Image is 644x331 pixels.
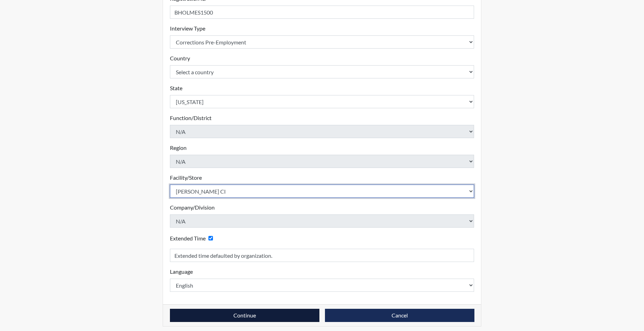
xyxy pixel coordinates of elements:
input: Reason for Extension [170,249,474,262]
label: Function/District [170,114,212,122]
label: Company/Division [170,203,215,212]
label: State [170,84,182,92]
button: Continue [170,309,319,322]
input: Insert a Registration ID, which needs to be a unique alphanumeric value for each interviewee [170,6,474,19]
label: Facility/Store [170,173,202,182]
label: Interview Type [170,24,205,33]
div: Checking this box will provide the interviewee with an accomodation of extra time to answer each ... [170,233,216,243]
button: Cancel [325,309,474,322]
label: Language [170,268,193,276]
label: Country [170,54,190,62]
label: Extended Time [170,234,206,243]
label: Region [170,144,187,152]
